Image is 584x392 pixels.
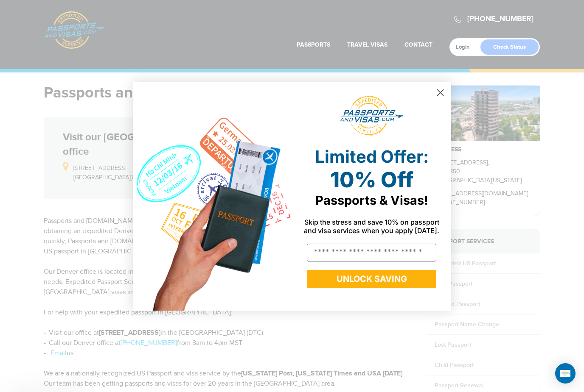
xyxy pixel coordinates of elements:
span: Limited Offer: [315,146,429,167]
div: Open Intercom Messenger [555,363,576,384]
button: UNLOCK SAVING [307,270,436,288]
span: Skip the stress and save 10% on passport and visa services when you apply [DATE]. [304,218,439,235]
span: 10% Off [330,167,413,192]
span: Passports & Visas! [315,193,428,208]
img: passports and visas [340,96,404,136]
img: de9cda0d-0715-46ca-9a25-073762a91ba7.png [133,82,292,311]
button: Close dialog [433,85,448,100]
